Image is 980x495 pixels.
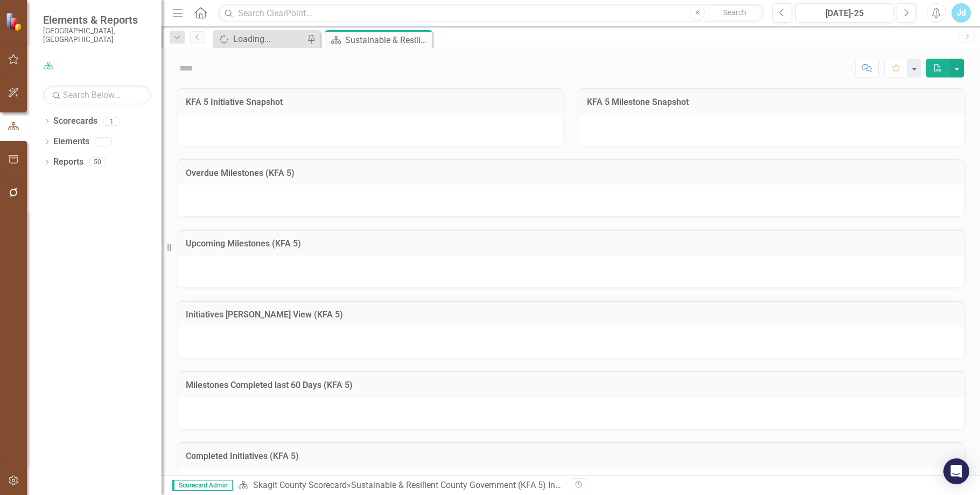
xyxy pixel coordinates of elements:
[186,97,555,107] h3: KFA 5 Initiative Snapshot
[53,115,97,128] a: Scorecards
[43,86,151,104] input: Search Below...
[172,480,233,491] span: Scorecard Admin
[723,8,746,17] span: Search
[215,32,304,46] a: Loading...
[53,156,83,168] a: Reports
[186,380,956,390] h3: Milestones Completed last 60 Days (KFA 5)
[103,117,120,126] div: 1
[218,4,764,23] input: Search ClearPoint...
[178,60,195,77] img: Not Defined
[943,458,969,484] div: Open Intercom Messenger
[587,97,956,107] h3: KFA 5 Milestone Snapshot
[345,33,430,47] div: Sustainable & Resilient County Government (KFA 5) Initiative Dashboard
[5,12,24,31] img: ClearPoint Strategy
[89,158,106,167] div: 50
[186,168,956,178] h3: Overdue Milestones (KFA 5)
[53,136,89,148] a: Elements
[43,26,151,44] small: [GEOGRAPHIC_DATA], [GEOGRAPHIC_DATA]
[43,13,151,26] span: Elements & Reports
[186,239,956,249] h3: Upcoming Milestones (KFA 5)
[799,7,890,20] div: [DATE]-25
[951,3,971,23] button: Jd
[795,3,893,23] button: [DATE]-25
[351,480,625,490] div: Sustainable & Resilient County Government (KFA 5) Initiative Dashboard
[708,5,761,20] button: Search
[238,479,563,492] div: »
[233,32,304,46] div: Loading...
[186,451,956,461] h3: Completed Initiatives (KFA 5)
[186,310,956,320] h3: Initiatives [PERSON_NAME] View (KFA 5)
[253,480,347,490] a: Skagit County Scorecard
